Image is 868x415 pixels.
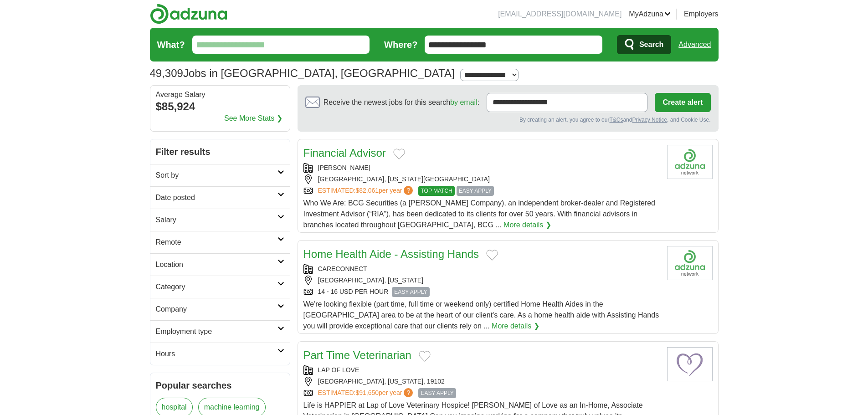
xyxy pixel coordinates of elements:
[303,377,660,386] div: [GEOGRAPHIC_DATA], [US_STATE], 19102
[498,9,621,20] li: [EMAIL_ADDRESS][DOMAIN_NAME]
[418,388,456,398] span: EASY APPLY
[150,320,290,343] a: Employment type
[156,282,277,292] h2: Category
[150,298,290,320] a: Company
[492,321,539,332] a: More details ❯
[684,9,719,20] a: Employers
[632,117,667,123] a: Privacy Notice
[678,36,711,54] a: Advanced
[486,250,498,261] button: Add to favorite jobs
[150,186,290,209] a: Date posted
[393,149,405,159] button: Add to favorite jobs
[303,147,386,159] a: Financial Advisor
[303,300,659,330] span: We're looking flexible (part time, full time or weekend only) certified Home Health Aides in the ...
[150,343,290,365] a: Hours
[150,164,290,186] a: Sort by
[457,186,494,196] span: EASY APPLY
[450,98,478,106] a: by email
[156,326,277,337] h2: Employment type
[609,117,623,123] a: T&Cs
[303,287,660,297] div: 14 - 16 USD PER HOUR
[150,139,290,164] h2: Filter results
[617,35,671,54] button: Search
[303,174,660,184] div: [GEOGRAPHIC_DATA], [US_STATE][GEOGRAPHIC_DATA]
[419,351,431,362] button: Add to favorite jobs
[655,93,710,112] button: Create alert
[318,388,415,398] a: ESTIMATED:$91,650per year?
[629,9,671,20] a: MyAdzuna
[156,237,277,248] h2: Remote
[667,347,713,381] img: Lap of Love logo
[224,113,282,124] a: See More Stats ❯
[404,186,413,195] span: ?
[150,276,290,298] a: Category
[150,65,183,82] span: 49,309
[305,116,711,124] div: By creating an alert, you agree to our and , and Cookie Use.
[639,36,663,54] span: Search
[303,264,660,274] div: CARECONNECT
[150,253,290,276] a: Location
[355,187,379,194] span: $82,061
[318,366,360,374] a: LAP OF LOVE
[318,186,415,196] a: ESTIMATED:$82,061per year?
[150,67,455,79] h1: Jobs in [GEOGRAPHIC_DATA], [GEOGRAPHIC_DATA]
[156,192,277,203] h2: Date posted
[303,349,411,361] a: Part Time Veterinarian
[150,4,227,24] img: Adzuna logo
[303,199,656,229] span: Who We Are: BCG Securities (a [PERSON_NAME] Company), an independent broker-dealer and Registered...
[667,145,713,179] img: Company logo
[303,163,660,173] div: [PERSON_NAME]
[404,388,413,397] span: ?
[503,220,551,231] a: More details ❯
[156,215,277,225] h2: Salary
[303,248,479,260] a: Home Health Aide - Assisting Hands
[156,379,284,392] h2: Popular searches
[157,38,185,51] label: What?
[156,348,277,359] h2: Hours
[324,97,479,108] span: Receive the newest jobs for this search :
[392,287,429,297] span: EASY APPLY
[150,209,290,231] a: Salary
[667,246,713,280] img: Company logo
[156,170,277,181] h2: Sort by
[418,186,454,196] span: TOP MATCH
[355,389,379,396] span: $91,650
[384,38,417,51] label: Where?
[156,98,284,115] div: $85,924
[303,276,660,285] div: [GEOGRAPHIC_DATA], [US_STATE]
[156,259,277,270] h2: Location
[156,91,284,98] div: Average Salary
[150,231,290,253] a: Remote
[156,304,277,315] h2: Company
